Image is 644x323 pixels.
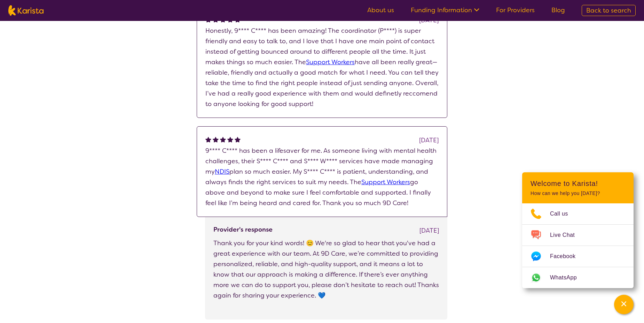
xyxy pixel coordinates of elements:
a: For Providers [496,6,535,14]
p: 9**** C**** has been a lifesaver for me. As someone living with mental health challenges, their S... [205,145,439,208]
div: Channel Menu [522,172,634,288]
span: WhatsApp [550,272,585,283]
a: Funding Information [411,6,479,14]
img: fullstar [205,136,211,142]
a: Blog [551,6,565,14]
a: Web link opens in a new tab. [522,267,634,288]
img: fullstar [213,136,219,142]
img: Karista logo [8,5,44,16]
div: [DATE] [419,135,439,145]
div: [DATE] [419,225,439,236]
p: Honestly, 9**** C**** has been amazing! The coordinator (P****) is super friendly and easy to tal... [205,25,439,109]
a: Support Workers [361,178,410,186]
a: Support Workers [306,58,355,66]
img: fullstar [220,136,226,142]
p: Thank you for your kind words! 😊 We're so glad to hear that you've had a great experience with ou... [213,238,439,301]
button: Channel Menu [614,295,634,314]
span: Back to search [586,6,631,15]
h4: Provider's response [213,225,273,234]
span: Facebook [550,251,584,262]
img: fullstar [235,136,241,142]
p: How can we help you [DATE]? [531,190,625,196]
ul: Choose channel [522,203,634,288]
h2: Welcome to Karista! [531,179,625,188]
a: About us [367,6,394,14]
img: fullstar [227,136,233,142]
span: Live Chat [550,230,583,240]
a: NDIS [215,167,229,176]
span: Call us [550,209,576,219]
a: Back to search [582,5,636,16]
